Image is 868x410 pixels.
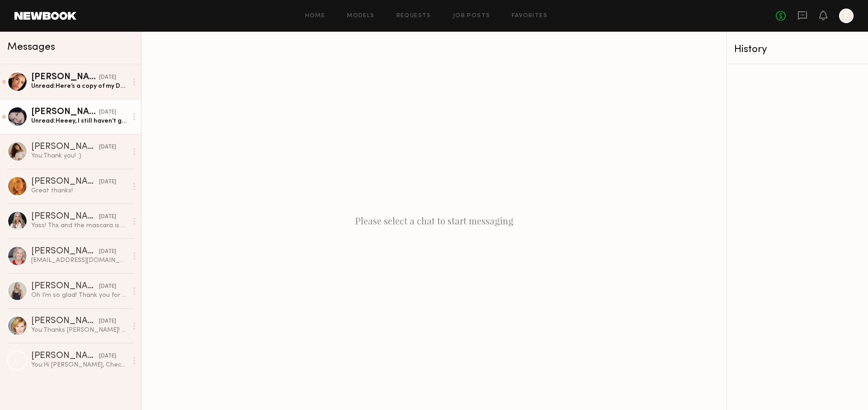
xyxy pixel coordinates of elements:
[305,13,325,19] a: Home
[31,256,127,265] div: [EMAIL_ADDRESS][DOMAIN_NAME]
[396,13,431,19] a: Requests
[839,9,854,23] a: E
[31,73,99,82] div: [PERSON_NAME]
[99,282,116,291] div: [DATE]
[142,32,726,410] div: Please select a chat to start messaging
[99,317,116,326] div: [DATE]
[31,108,99,117] div: [PERSON_NAME]
[31,212,99,221] div: [PERSON_NAME]
[31,82,127,91] div: Unread: Here’s a copy of my Dropbox folder link which has 11 videos in it [URL][DOMAIN_NAME]
[31,291,127,300] div: Oh I’m so glad! Thank you for the opportunity. I look forward to the next one.
[31,317,99,326] div: [PERSON_NAME]
[99,213,116,221] div: [DATE]
[7,42,55,52] span: Messages
[99,108,116,117] div: [DATE]
[31,361,127,369] div: You: Hi [PERSON_NAME], Checking in here! If all sounds good please accept the request, thank you!
[31,247,99,256] div: [PERSON_NAME]
[734,44,861,55] div: History
[31,117,127,125] div: Unread: Heeey, I still haven’t got the product
[512,13,547,19] a: Favorites
[31,177,99,186] div: [PERSON_NAME]
[31,282,99,291] div: [PERSON_NAME]
[31,221,127,230] div: Yass! Thx and the mascara is outstanding, of course!
[99,143,116,152] div: [DATE]
[99,178,116,186] div: [DATE]
[99,248,116,256] div: [DATE]
[99,73,116,82] div: [DATE]
[31,152,127,160] div: You: Thank you! :)
[31,352,99,361] div: [PERSON_NAME]
[347,13,374,19] a: Models
[99,352,116,361] div: [DATE]
[31,326,127,334] div: You: Thanks [PERSON_NAME]! And agree your eyes look amazing with Thrive!!
[31,143,99,152] div: [PERSON_NAME]
[453,13,491,19] a: Job Posts
[31,186,127,195] div: Great thanks!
